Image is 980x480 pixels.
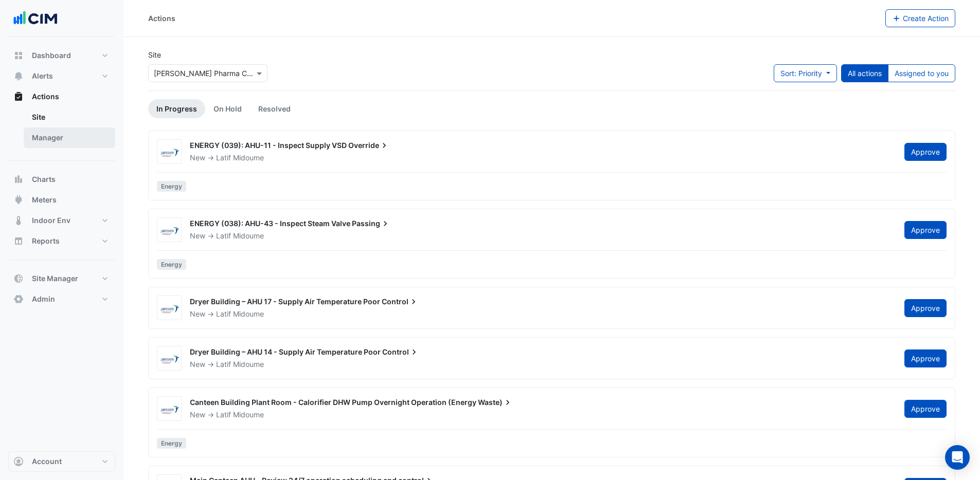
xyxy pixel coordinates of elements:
[157,404,181,414] img: JnJ Janssen Pharma
[216,410,231,419] span: Latif
[32,50,71,61] span: Dashboard
[352,218,390,229] span: Passing
[911,354,940,363] span: Approve
[885,9,956,27] button: Create Action
[780,69,822,78] span: Sort: Priority
[207,231,214,240] span: ->
[190,398,476,407] span: Canteen Building Plant Room - Calorifier DHW Pump Overnight Operation (Energy
[216,231,231,240] span: Latif
[24,107,115,127] a: Site
[478,397,513,408] span: Waste)
[233,359,264,370] span: Midoume
[911,404,940,413] span: Approve
[157,225,181,235] img: JnJ Janssen Pharma
[8,268,115,289] button: Site Manager
[348,140,389,151] span: Override
[904,143,947,161] button: Approve
[157,354,181,364] img: JnJ Janssen Pharma
[32,91,59,102] span: Actions
[190,309,205,318] span: New
[382,347,419,357] span: Control
[13,294,24,304] app-icon: Admin
[32,273,78,284] span: Site Manager
[216,360,231,368] span: Latif
[190,141,347,150] span: ENERGY (039): AHU-11 - Inspect Supply VSD
[8,66,115,86] button: Alerts
[382,297,419,307] span: Control
[190,360,205,368] span: New
[13,195,24,205] app-icon: Meters
[233,410,264,420] span: Midoume
[190,219,350,228] span: ENERGY (038): AHU-43 - Inspect Steam Valve
[148,49,161,60] label: Site
[8,169,115,190] button: Charts
[148,99,205,118] a: In Progress
[207,309,214,318] span: ->
[8,86,115,107] button: Actions
[774,64,837,82] button: Sort: Priority
[13,50,24,61] app-icon: Dashboard
[12,8,59,29] img: Company Logo
[205,99,250,118] a: On Hold
[13,91,24,102] app-icon: Actions
[8,210,115,231] button: Indoor Env
[8,289,115,309] button: Admin
[13,273,24,284] app-icon: Site Manager
[157,259,186,270] span: Energy
[207,360,214,368] span: ->
[911,304,940,312] span: Approve
[32,174,56,184] span: Charts
[945,445,970,470] div: Open Intercom Messenger
[190,347,381,356] span: Dryer Building – AHU 14 - Supply Air Temperature Poor
[190,231,205,240] span: New
[888,64,955,82] button: Assigned to you
[233,231,264,241] span: Midoume
[8,190,115,210] button: Meters
[13,215,24,226] app-icon: Indoor Env
[911,147,940,156] span: Approve
[8,231,115,251] button: Reports
[32,294,55,304] span: Admin
[903,14,949,23] span: Create Action
[157,181,186,192] span: Energy
[157,147,181,157] img: JnJ Janssen Pharma
[13,174,24,184] app-icon: Charts
[904,221,947,239] button: Approve
[32,71,53,81] span: Alerts
[216,309,231,318] span: Latif
[190,153,205,162] span: New
[32,456,62,467] span: Account
[13,71,24,81] app-icon: Alerts
[207,153,214,162] span: ->
[8,45,115,66] button: Dashboard
[148,13,175,24] div: Actions
[904,349,947,367] button: Approve
[24,127,115,148] a: Manager
[13,236,24,246] app-icon: Reports
[8,107,115,152] div: Actions
[841,64,888,82] button: All actions
[911,226,940,234] span: Approve
[32,215,70,226] span: Indoor Env
[8,451,115,472] button: Account
[157,438,186,449] span: Energy
[190,297,380,306] span: Dryer Building – AHU 17 - Supply Air Temperature Poor
[904,400,947,418] button: Approve
[233,153,264,163] span: Midoume
[250,99,299,118] a: Resolved
[32,236,60,246] span: Reports
[216,153,231,162] span: Latif
[233,309,264,319] span: Midoume
[32,195,57,205] span: Meters
[157,303,181,313] img: JnJ Janssen Pharma
[207,410,214,419] span: ->
[904,299,947,317] button: Approve
[190,410,205,419] span: New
